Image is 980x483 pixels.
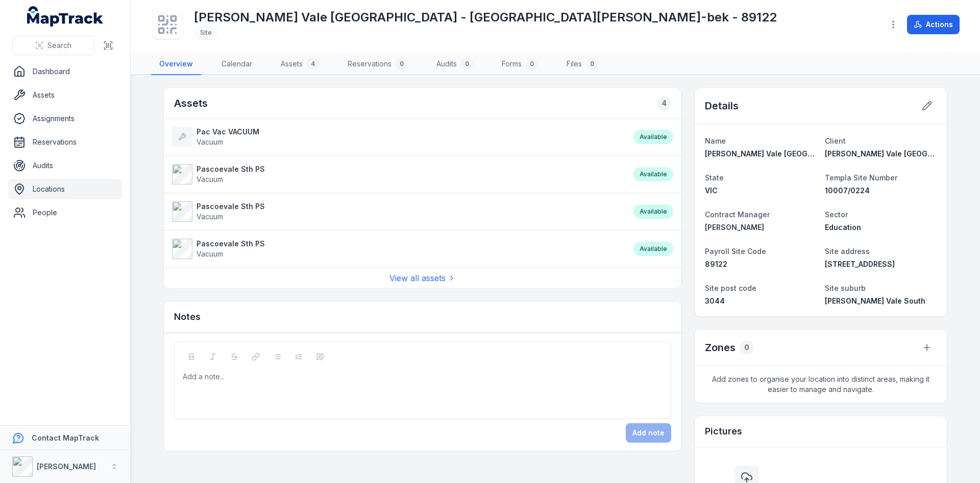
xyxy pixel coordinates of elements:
[461,58,473,70] div: 0
[339,54,416,75] a: Reservations0
[194,9,777,26] h1: [PERSON_NAME] Vale [GEOGRAPHIC_DATA] - [GEOGRAPHIC_DATA][PERSON_NAME]-bek - 89122
[213,54,260,75] a: Calendar
[172,239,623,259] a: Pascoevale Sth PSVacuum
[825,173,897,182] span: Templa Site Number
[657,96,671,110] div: 4
[307,58,319,70] div: 4
[197,239,265,249] strong: Pascoevale Sth PS
[740,340,754,355] div: 0
[389,272,456,284] a: View all assets
[526,58,538,70] div: 0
[825,260,895,268] span: [STREET_ADDRESS]
[705,186,718,195] span: VIC
[825,284,866,292] span: Site suburb
[494,54,546,75] a: Forms0
[633,204,673,219] div: Available
[825,296,925,305] span: [PERSON_NAME] Vale South
[197,201,265,212] strong: Pascoevale Sth PS
[825,149,977,158] span: [PERSON_NAME] Vale [GEOGRAPHIC_DATA]
[8,155,122,176] a: Audits
[705,210,770,219] span: Contract Manager
[174,310,201,324] h3: Notes
[705,99,739,113] h2: Details
[197,127,259,137] strong: Pac Vac VACUUM
[174,96,208,110] h2: Assets
[197,249,223,258] span: Vacuum
[705,173,724,182] span: State
[172,127,623,147] a: Pac Vac VACUUMVacuum
[705,260,727,268] span: 89122
[32,433,99,442] strong: Contact MapTrack
[37,462,96,471] strong: [PERSON_NAME]
[705,424,742,439] h3: Pictures
[705,296,725,305] span: 3044
[825,186,870,195] span: 10007/0224
[273,54,327,75] a: Assets4
[705,247,766,256] span: Payroll Site Code
[8,108,122,129] a: Assignments
[172,201,623,222] a: Pascoevale Sth PSVacuum
[8,132,122,152] a: Reservations
[194,26,218,40] div: Site
[907,15,960,34] button: Actions
[633,242,673,256] div: Available
[47,40,71,51] span: Search
[705,284,756,292] span: Site post code
[558,54,606,75] a: Files0
[8,85,122,105] a: Assets
[633,167,673,181] div: Available
[825,136,846,145] span: Client
[12,36,94,55] button: Search
[586,58,598,70] div: 0
[8,179,122,199] a: Locations
[197,212,223,221] span: Vacuum
[705,340,736,355] h2: Zones
[705,222,817,233] a: [PERSON_NAME]
[428,54,481,75] a: Audits0
[825,223,861,232] span: Education
[396,58,408,70] div: 0
[197,175,223,183] span: Vacuum
[705,136,726,145] span: Name
[8,61,122,82] a: Dashboard
[27,6,104,27] a: MapTrack
[633,130,673,144] div: Available
[197,137,223,146] span: Vacuum
[8,202,122,223] a: People
[151,54,201,75] a: Overview
[695,366,947,403] span: Add zones to organise your location into distinct areas, making it easier to manage and navigate.
[197,164,265,174] strong: Pascoevale Sth PS
[825,210,848,219] span: Sector
[172,164,623,185] a: Pascoevale Sth PSVacuum
[825,247,870,256] span: Site address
